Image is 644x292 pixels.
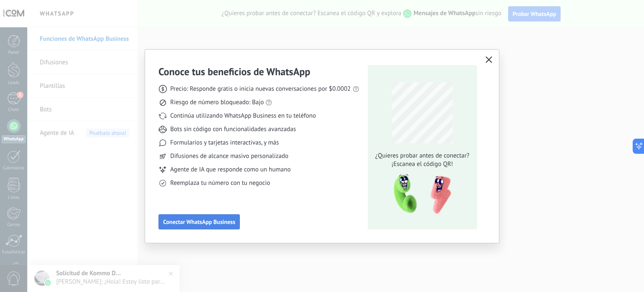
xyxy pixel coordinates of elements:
[373,160,472,168] span: ¡Escanea el código QR!
[163,219,235,225] span: Conectar WhatsApp Business
[373,152,472,160] span: ¿Quieres probar antes de conectar?
[387,172,453,217] img: qr-pic-1x.png
[158,65,310,78] h3: Conoce tus beneficios de WhatsApp
[170,112,316,120] span: Continúa utilizando WhatsApp Business en tu teléfono
[170,98,264,107] span: Riesgo de número bloqueado: Bajo
[170,85,351,93] span: Precio: Responde gratis o inicia nuevas conversaciones por $0.0002
[170,139,279,147] span: Formularios y tarjetas interactivas, y más
[170,179,270,187] span: Reemplaza tu número con tu negocio
[170,125,296,134] span: Bots sin código con funcionalidades avanzadas
[170,152,288,160] span: Difusiones de alcance masivo personalizado
[158,214,240,229] button: Conectar WhatsApp Business
[170,166,291,174] span: Agente de IA que responde como un humano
